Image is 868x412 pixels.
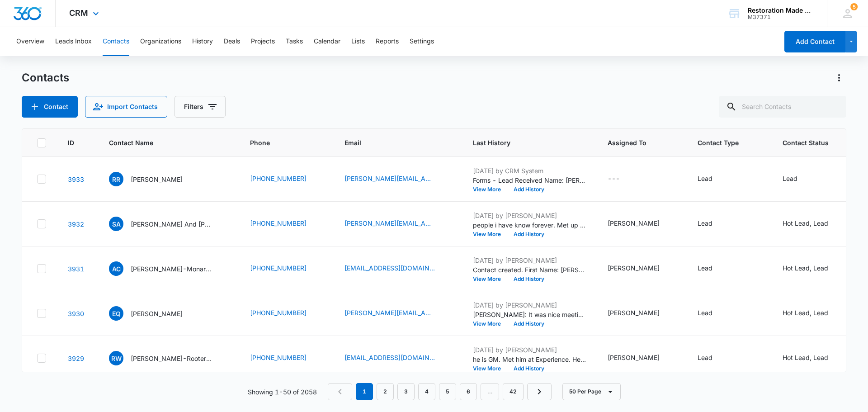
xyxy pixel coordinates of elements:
[473,211,586,220] p: [DATE] by [PERSON_NAME]
[503,383,524,400] a: Page 42
[351,27,365,56] button: Lists
[608,353,660,362] div: [PERSON_NAME]
[698,353,729,364] div: Contact Type - Lead - Select to Edit Field
[473,187,507,192] button: View More
[473,166,586,175] p: [DATE] by CRM System
[784,31,845,52] button: Add Contact
[473,220,586,230] p: people i have know forever. Met up with them again at The Experience and they said they will come...
[783,353,828,362] div: Hot Lead, Lead
[473,300,586,310] p: [DATE] by [PERSON_NAME]
[473,355,586,364] p: he is GM. Met him at Experience. He really liked what we offered. he is going to talk to his boss...
[698,138,748,147] span: Contact Type
[109,172,199,186] div: Contact Name - Robert Richards - Select to Edit Field
[250,263,323,274] div: Phone - (502) 595-7005 - Select to Edit Field
[248,387,317,397] p: Showing 1-50 of 2058
[250,218,323,229] div: Phone - (801) 922-9130 - Select to Edit Field
[344,263,451,274] div: Email - austin@restorewithmonarch.com - Select to Edit Field
[608,218,660,228] div: [PERSON_NAME]
[473,366,507,371] button: View More
[850,3,858,10] span: 5
[250,218,307,228] a: [PHONE_NUMBER]
[832,71,846,85] button: Actions
[344,353,451,364] div: Email - rburger@rooterplus.com - Select to Edit Field
[473,276,507,282] button: View More
[68,138,74,147] span: ID
[783,174,814,185] div: Contact Status - Lead - Select to Edit Field
[109,261,228,276] div: Contact Name - Austin Collins-Monarch Restoration - Select to Edit Field
[507,321,551,327] button: Add History
[608,218,676,229] div: Assigned To - Nate Cisney - Select to Edit Field
[473,175,586,185] p: Forms - Lead Received Name: [PERSON_NAME] Email: [PERSON_NAME][EMAIL_ADDRESS][DOMAIN_NAME] Phone:...
[109,217,123,231] span: SA
[16,27,44,56] button: Overview
[251,27,275,56] button: Projects
[783,218,828,228] div: Hot Lead, Lead
[418,383,435,400] a: Page 4
[344,218,435,228] a: [PERSON_NAME][EMAIL_ADDRESS][DOMAIN_NAME]
[68,265,84,273] a: Navigate to contact details page for Austin Collins-Monarch Restoration
[250,353,307,362] a: [PHONE_NUMBER]
[608,353,676,364] div: Assigned To - Nate Cisney - Select to Edit Field
[103,27,129,56] button: Contacts
[748,14,814,20] div: account id
[131,175,183,184] p: [PERSON_NAME]
[140,27,181,56] button: Organizations
[344,174,451,185] div: Email - Bob@qualityremediation.com - Select to Edit Field
[460,383,477,400] a: Page 6
[68,355,84,362] a: Navigate to contact details page for Ryan-RooterPlus Water Cleanup Burger
[473,232,507,237] button: View More
[698,308,712,317] div: Lead
[410,27,434,56] button: Settings
[698,263,729,274] div: Contact Type - Lead - Select to Edit Field
[22,96,78,118] button: Add Contact
[250,263,307,273] a: [PHONE_NUMBER]
[131,309,183,318] p: [PERSON_NAME]
[344,138,438,147] span: Email
[224,27,240,56] button: Deals
[608,263,660,273] div: [PERSON_NAME]
[507,187,551,192] button: Add History
[698,174,729,185] div: Contact Type - Lead - Select to Edit Field
[356,383,373,400] em: 1
[473,138,573,147] span: Last History
[109,138,215,147] span: Contact Name
[608,263,676,274] div: Assigned To - Nate Cisney - Select to Edit Field
[109,306,199,321] div: Contact Name - Enrique Quinonez - Select to Edit Field
[344,308,451,319] div: Email - enrique@cleanremodel.com - Select to Edit Field
[286,27,303,56] button: Tasks
[698,263,712,273] div: Lead
[473,265,586,275] p: Contact created. First Name: [PERSON_NAME] Last Name: [PERSON_NAME]-Monarch Restoration Phone: [P...
[376,27,399,56] button: Reports
[850,3,858,10] div: notifications count
[397,383,415,400] a: Page 3
[473,345,586,355] p: [DATE] by [PERSON_NAME]
[250,174,323,185] div: Phone - (262) 955-0982 - Select to Edit Field
[250,174,307,183] a: [PHONE_NUMBER]
[719,96,846,118] input: Search Contacts
[69,8,88,18] span: CRM
[250,353,323,364] div: Phone - (770) 888-1931 - Select to Edit Field
[698,353,712,362] div: Lead
[85,96,167,118] button: Import Contacts
[131,354,212,363] p: [PERSON_NAME]-RooterPlus Water Cleanup Burger
[608,138,663,147] span: Assigned To
[527,383,552,400] a: Next Page
[562,383,621,400] button: 50 Per Page
[131,264,212,274] p: [PERSON_NAME]-Monarch Restoration
[109,351,123,365] span: RW
[250,308,307,317] a: [PHONE_NUMBER]
[608,308,660,317] div: [PERSON_NAME]
[507,276,551,282] button: Add History
[109,306,123,321] span: EQ
[109,217,228,231] div: Contact Name - Shelton And Nate- Quality Restoration - Select to Edit Field
[698,218,712,228] div: Lead
[473,256,586,265] p: [DATE] by [PERSON_NAME]
[250,138,310,147] span: Phone
[783,138,868,147] span: Contact Status
[109,172,123,186] span: RR
[55,27,92,56] button: Leads Inbox
[344,218,451,229] div: Email - shelton@qrestore.com - Select to Edit Field
[109,261,123,276] span: AC
[68,220,84,228] a: Navigate to contact details page for Shelton And Nate- Quality Restoration
[109,351,228,365] div: Contact Name - Ryan-RooterPlus Water Cleanup Burger - Select to Edit Field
